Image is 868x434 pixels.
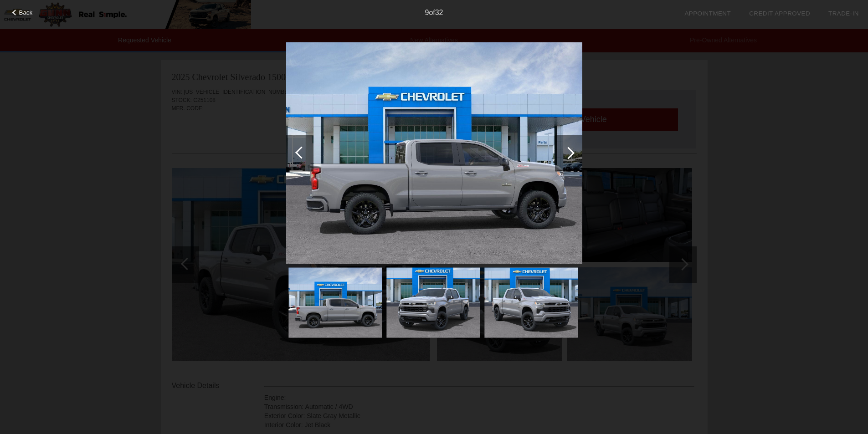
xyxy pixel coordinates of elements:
a: Appointment [684,10,731,17]
img: 9.jpg [288,268,382,338]
img: 10.jpg [386,268,480,338]
img: 9.jpg [286,42,582,264]
span: Back [19,9,33,16]
img: 11.jpg [484,268,578,338]
span: 9 [425,9,429,16]
a: Trade-In [828,10,859,17]
span: 32 [435,9,443,16]
a: Credit Approved [749,10,810,17]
